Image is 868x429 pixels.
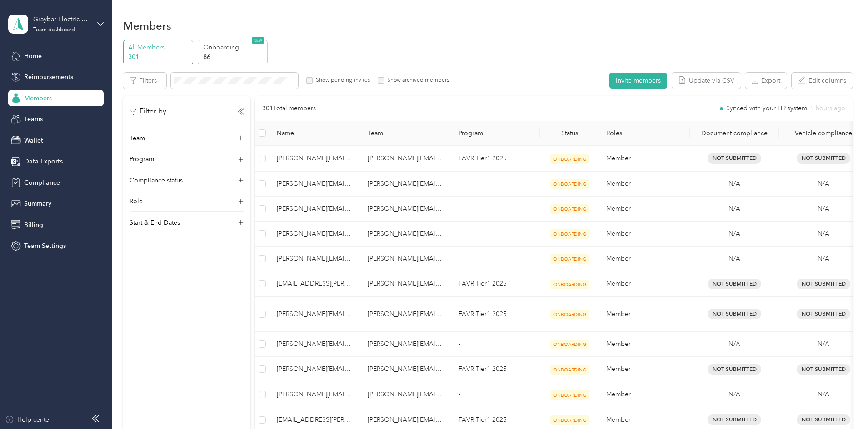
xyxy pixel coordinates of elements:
[540,146,599,171] td: ONBOARDING
[130,176,183,185] p: Compliance status
[708,364,761,375] span: Not Submitted
[609,73,667,89] button: Invite members
[550,179,589,189] span: ONBOARDING
[451,197,540,222] td: -
[451,172,540,197] td: -
[550,310,589,319] span: ONBOARDING
[360,146,451,171] td: janeece.layman@graybar.com
[451,222,540,247] td: -
[24,199,51,208] span: Summary
[708,279,761,289] span: Not Submitted
[599,271,690,297] td: Member
[451,247,540,271] td: -
[599,222,690,247] td: Member
[797,279,850,289] span: Not Submitted
[277,309,353,319] span: [PERSON_NAME][EMAIL_ADDRESS][PERSON_NAME][DOMAIN_NAME]
[451,357,540,382] td: FAVR Tier1 2025
[728,229,740,239] span: N/A
[451,121,540,146] th: Program
[277,179,353,189] span: [PERSON_NAME][EMAIL_ADDRESS][PERSON_NAME][DOMAIN_NAME]
[130,106,166,117] p: Filter by
[24,157,63,166] span: Data Exports
[599,121,690,146] th: Roles
[360,297,451,332] td: arturo.apodaca@graybar.com
[540,172,599,197] td: ONBOARDING
[203,43,265,52] p: Onboarding
[269,197,360,222] td: christopher.garrick@graybar.com
[540,121,599,146] th: Status
[797,364,850,375] span: Not Submitted
[697,129,772,137] div: Document compliance
[269,172,360,197] td: brennan.weaver@graybar.com
[726,105,807,112] span: Synced with your HR system
[269,357,360,382] td: jensen.wenrick@graybar.com
[708,153,761,163] span: Not Submitted
[313,76,370,84] label: Show pending invites
[540,357,599,382] td: ONBOARDING
[384,76,449,84] label: Show archived members
[277,129,353,137] span: Name
[269,297,360,332] td: hector.avila@graybar.com
[728,204,740,214] span: N/A
[797,153,850,163] span: Not Submitted
[360,332,451,357] td: janeece.layman@graybar.com
[818,255,829,262] span: N/A
[5,415,51,424] button: Help center
[451,146,540,171] td: FAVR Tier1 2025
[277,204,353,214] span: [PERSON_NAME][EMAIL_ADDRESS][PERSON_NAME][DOMAIN_NAME]
[818,180,829,187] span: N/A
[277,390,353,399] span: [PERSON_NAME][EMAIL_ADDRESS][PERSON_NAME][DOMAIN_NAME]
[540,247,599,271] td: ONBOARDING
[360,247,451,271] td: david.bender@graybar.com
[277,229,353,239] span: [PERSON_NAME][EMAIL_ADDRESS][PERSON_NAME][DOMAIN_NAME]
[277,153,353,163] span: [PERSON_NAME][EMAIL_ADDRESS][DOMAIN_NAME]
[599,172,690,197] td: Member
[550,415,589,425] span: ONBOARDING
[540,297,599,332] td: ONBOARDING
[818,340,829,348] span: N/A
[550,280,589,289] span: ONBOARDING
[360,222,451,247] td: cory.chaney@graybar.com
[33,27,75,33] div: Team dashboard
[728,179,740,189] span: N/A
[550,365,589,375] span: ONBOARDING
[540,382,599,407] td: ONBOARDING
[360,271,451,297] td: robert.janociak@graybar.com
[451,382,540,407] td: -
[540,332,599,357] td: ONBOARDING
[360,172,451,197] td: brennan.weaver@graybar.com
[130,154,154,164] p: Program
[24,114,43,124] span: Teams
[599,297,690,332] td: Member
[360,197,451,222] td: christopher.garrick@graybar.com
[728,339,740,349] span: N/A
[123,21,171,30] h1: Members
[24,220,43,230] span: Billing
[797,309,850,319] span: Not Submitted
[540,271,599,297] td: ONBOARDING
[708,309,761,319] span: Not Submitted
[24,72,73,82] span: Reimbursements
[599,332,690,357] td: Member
[269,247,360,271] td: david.bender@graybar.com
[792,73,853,89] button: Edit columns
[599,382,690,407] td: Member
[33,15,90,24] div: Graybar Electric Company, Inc
[269,332,360,357] td: janeece.layman@graybar.com
[130,133,145,143] p: Team
[262,104,316,113] p: 301 Total members
[130,218,180,227] p: Start & End Dates
[451,271,540,297] td: FAVR Tier1 2025
[728,390,740,399] span: N/A
[599,146,690,171] td: Member
[451,332,540,357] td: -
[128,43,190,52] p: All Members
[277,254,353,264] span: [PERSON_NAME][EMAIL_ADDRESS][PERSON_NAME][DOMAIN_NAME]
[203,52,265,62] p: 86
[817,378,868,429] iframe: Everlance-gr Chat Button Frame
[252,37,264,44] span: NEW
[728,254,740,264] span: N/A
[708,414,761,425] span: Not Submitted
[550,340,589,349] span: ONBOARDING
